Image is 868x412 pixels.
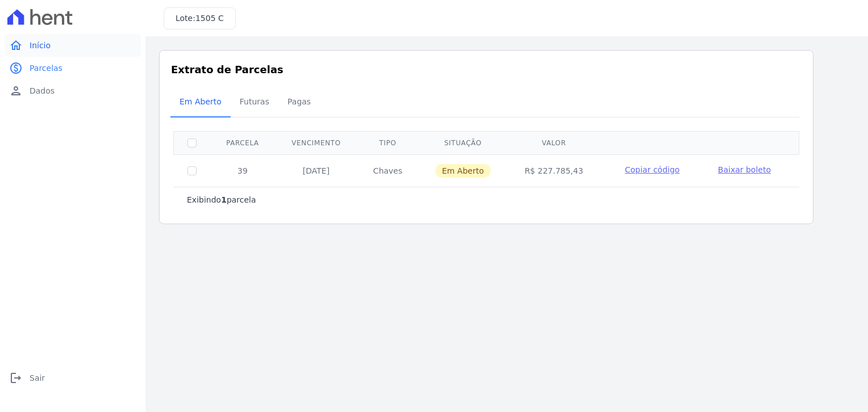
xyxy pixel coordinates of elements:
span: Dados [30,85,55,96]
th: Valor [507,131,600,154]
i: person [9,84,23,98]
th: Parcela [210,131,275,154]
span: Em Aberto [173,90,228,113]
span: Baixar boleto [718,165,771,174]
span: 1505 C [195,14,224,23]
b: 1 [221,195,227,204]
a: logoutSair [5,367,141,389]
th: Situação [418,131,507,154]
th: Vencimento [275,131,357,154]
a: Baixar boleto [718,164,771,175]
i: home [9,39,23,52]
span: Pagas [281,90,318,113]
i: paid [9,61,23,75]
span: Parcelas [30,62,62,74]
a: personDados [5,79,141,102]
td: [DATE] [275,154,357,187]
th: Tipo [357,131,418,154]
span: Futuras [233,90,276,113]
a: Em Aberto [170,88,231,117]
td: R$ 227.785,43 [507,154,600,187]
h3: Lote: [176,12,224,24]
span: Em Aberto [435,164,491,178]
button: Copiar código [614,164,691,175]
p: Exibindo parcela [187,194,256,205]
span: Copiar código [625,165,679,174]
a: paidParcelas [5,57,141,79]
a: Futuras [231,88,278,117]
span: Sair [30,372,45,384]
h3: Extrato de Parcelas [171,62,802,77]
td: Chaves [357,154,418,187]
i: logout [9,371,23,385]
span: Início [30,40,51,51]
a: Pagas [278,88,320,117]
td: 39 [210,154,275,187]
a: homeInício [5,34,141,57]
